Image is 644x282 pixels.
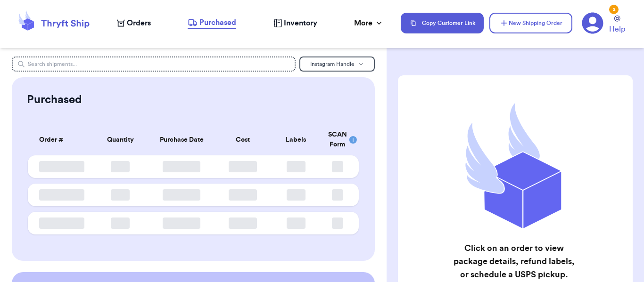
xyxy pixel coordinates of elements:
a: Inventory [273,17,317,29]
th: Labels [269,124,322,155]
div: SCAN Form [328,130,347,150]
h2: Click on an order to view package details, refund labels, or schedule a USPS pickup. [449,242,579,281]
button: Copy Customer Link [401,13,484,33]
button: New Shipping Order [489,13,572,33]
div: More [354,17,384,29]
a: 2 [582,12,603,34]
span: Help [609,24,625,35]
th: Purchase Date [147,124,216,155]
th: Order # [28,124,94,155]
a: Purchased [188,17,236,29]
span: Purchased [199,17,236,28]
div: 2 [609,5,619,14]
button: Instagram Handle [299,56,375,72]
th: Quantity [94,124,147,155]
span: Inventory [284,17,317,29]
a: Orders [117,17,151,29]
h2: Purchased [27,92,82,107]
span: Instagram Handle [310,61,355,67]
span: Orders [127,17,151,29]
th: Cost [216,124,269,155]
a: Help [609,16,625,35]
input: Search shipments... [12,56,296,72]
